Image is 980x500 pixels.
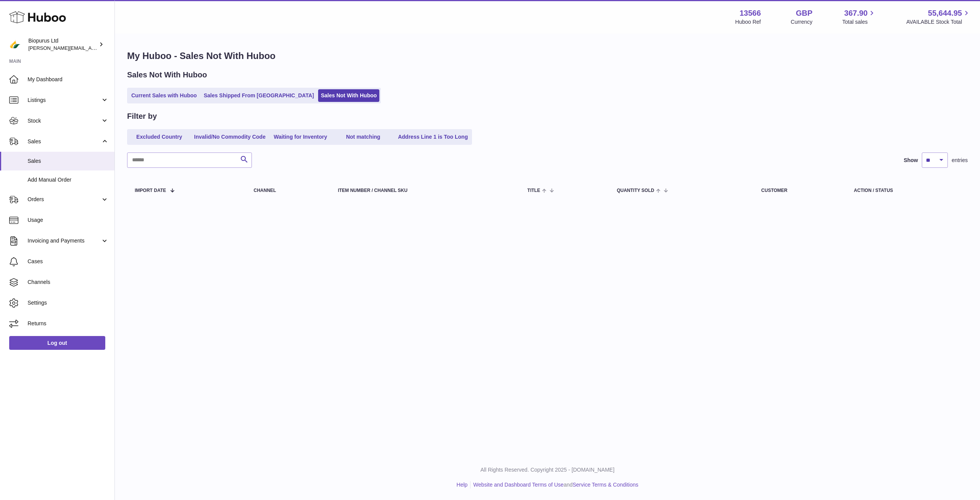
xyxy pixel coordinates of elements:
[906,18,971,26] span: AVAILABLE Stock Total
[470,481,638,489] li: and
[9,39,21,50] img: peter@biopurus.co.uk
[28,176,109,184] span: Add Manual Order
[28,97,101,104] span: Listings
[854,188,960,193] div: Action / Status
[791,18,813,26] div: Currency
[740,8,761,18] strong: 13566
[28,138,101,145] span: Sales
[906,8,971,26] a: 55,644.95 AVAILABLE Stock Total
[129,131,190,143] a: Excluded Country
[457,482,468,488] a: Help
[135,188,166,193] span: Import date
[573,482,639,488] a: Service Terms & Conditions
[842,18,876,26] span: Total sales
[952,157,968,164] span: entries
[928,8,962,18] span: 55,644.95
[28,117,101,125] span: Stock
[28,216,109,224] span: Usage
[28,299,109,307] span: Settings
[395,131,471,143] a: Address Line 1 is Too Long
[735,18,761,26] div: Huboo Ref
[338,188,512,193] div: Item Number / Channel SKU
[796,8,812,18] strong: GBP
[127,111,157,121] h2: Filter by
[191,131,268,143] a: Invalid/No Commodity Code
[129,89,199,102] a: Current Sales with Huboo
[127,70,207,80] h2: Sales Not With Huboo
[201,89,317,102] a: Sales Shipped From [GEOGRAPHIC_DATA]
[473,482,563,488] a: Website and Dashboard Terms of Use
[28,45,154,51] span: [PERSON_NAME][EMAIL_ADDRESS][DOMAIN_NAME]
[253,188,322,193] div: Channel
[28,237,101,244] span: Invoicing and Payments
[121,466,974,474] p: All Rights Reserved. Copyright 2025 - [DOMAIN_NAME]
[127,50,968,62] h1: My Huboo - Sales Not With Huboo
[761,188,839,193] div: Customer
[844,8,867,18] span: 367.90
[28,279,109,286] span: Channels
[904,157,918,164] label: Show
[318,89,379,102] a: Sales Not With Huboo
[28,196,101,203] span: Orders
[333,131,394,143] a: Not matching
[842,8,876,26] a: 367.90 Total sales
[528,188,540,193] span: Title
[28,37,97,52] div: Biopurus Ltd
[270,131,331,143] a: Waiting for Inventory
[28,157,109,165] span: Sales
[28,320,109,327] span: Returns
[28,76,109,83] span: My Dashboard
[9,336,105,350] a: Log out
[617,188,654,193] span: Quantity Sold
[28,258,109,265] span: Cases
